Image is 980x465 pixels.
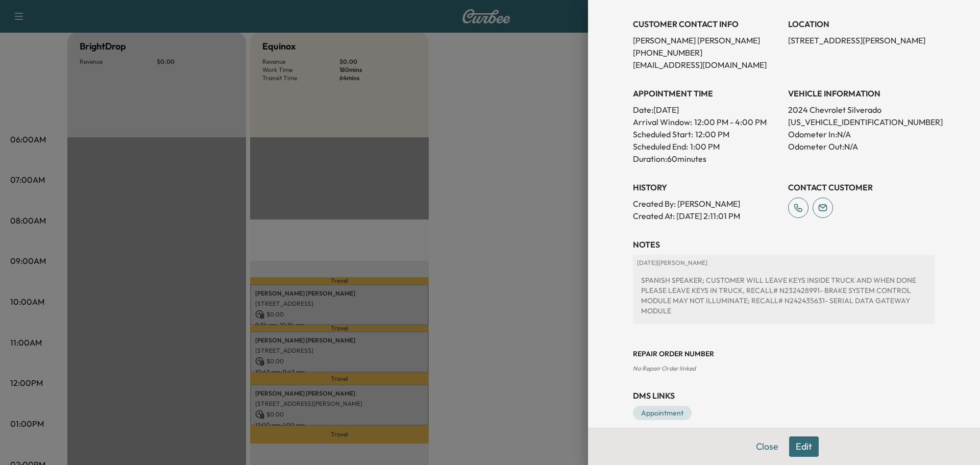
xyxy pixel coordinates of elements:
[633,210,780,222] p: Created At : [DATE] 2:11:01 PM
[637,259,931,267] p: [DATE] | [PERSON_NAME]
[633,153,780,165] p: Duration: 60 minutes
[788,181,935,193] h3: CONTACT CUSTOMER
[788,18,935,30] h3: LOCATION
[788,116,935,128] p: [US_VEHICLE_IDENTIFICATION_NUMBER]
[633,59,780,71] p: [EMAIL_ADDRESS][DOMAIN_NAME]
[633,238,935,251] h3: NOTES
[633,198,780,210] p: Created By : [PERSON_NAME]
[788,128,935,140] p: Odometer In: N/A
[633,349,935,359] h3: Repair Order number
[633,128,693,140] p: Scheduled Start:
[633,104,780,116] p: Date: [DATE]
[633,364,696,372] span: No Repair Order linked
[633,87,780,100] h3: APPOINTMENT TIME
[637,271,931,320] div: SPANISH SPEAKER; CUSTOMER WILL LEAVE KEYS INSIDE TRUCK AND WHEN DONE PLEASE LEAVE KEYS IN TRUCK, ...
[694,116,767,128] span: 12:00 PM - 4:00 PM
[633,46,780,59] p: [PHONE_NUMBER]
[633,18,780,30] h3: CUSTOMER CONTACT INFO
[749,436,785,457] button: Close
[633,140,688,153] p: Scheduled End:
[788,104,935,116] p: 2024 Chevrolet Silverado
[695,128,729,140] p: 12:00 PM
[788,87,935,100] h3: VEHICLE INFORMATION
[633,181,780,193] h3: History
[789,436,819,457] button: Edit
[633,34,780,46] p: [PERSON_NAME] [PERSON_NAME]
[633,406,692,420] a: Appointment
[633,116,780,128] p: Arrival Window:
[633,389,935,402] h3: DMS Links
[788,140,935,153] p: Odometer Out: N/A
[788,34,935,46] p: [STREET_ADDRESS][PERSON_NAME]
[690,140,720,153] p: 1:00 PM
